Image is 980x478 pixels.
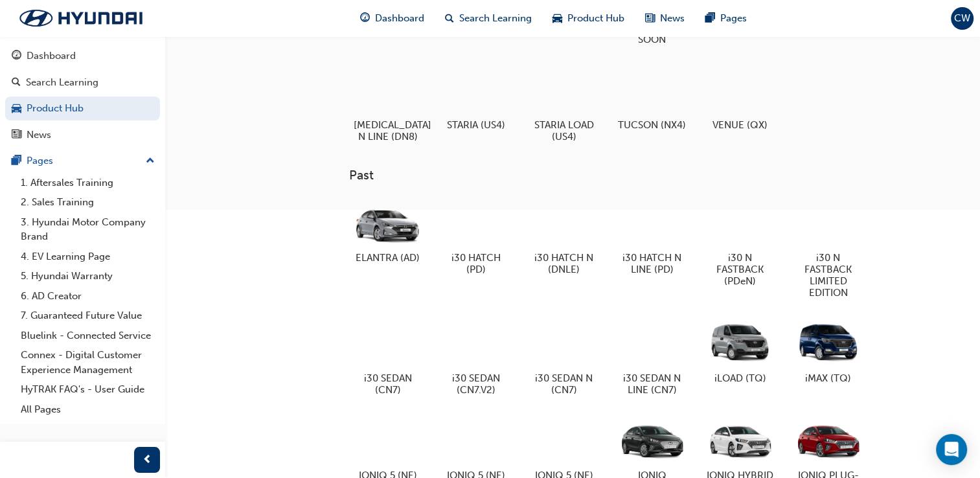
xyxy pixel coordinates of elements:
[794,372,862,384] h5: iMAX (TQ)
[16,306,160,326] a: 7. Guaranteed Future Value
[5,149,160,173] button: Pages
[16,192,160,212] a: 2. Sales Training
[16,400,160,420] a: All Pages
[16,326,160,346] a: Bluelink - Connected Service
[706,252,774,287] h5: i30 N FASTBACK (PDeN)
[5,71,160,95] a: Search Learning
[530,119,598,142] h5: STARIA LOAD (US4)
[16,345,160,380] a: Connex - Digital Customer Experience Management
[146,153,155,170] span: up-icon
[142,452,152,468] span: prev-icon
[720,11,747,26] span: Pages
[437,194,515,280] a: i30 HATCH (PD)
[701,194,779,292] a: i30 N FASTBACK (PDeN)
[618,119,686,131] h5: TUCSON (NX4)
[27,49,76,63] div: Dashboard
[349,194,427,269] a: ELANTRA (AD)
[16,212,160,247] a: 3. Hyundai Motor Company Brand
[542,5,635,32] a: car-iconProduct Hub
[660,11,685,26] span: News
[27,154,53,168] div: Pages
[12,51,21,62] span: guage-icon
[705,10,715,27] span: pages-icon
[530,252,598,275] h5: i30 HATCH N (DNLE)
[350,5,435,32] a: guage-iconDashboard
[360,10,370,27] span: guage-icon
[954,11,970,26] span: CW
[16,247,160,267] a: 4. EV Learning Page
[12,77,21,89] span: search-icon
[442,372,510,396] h5: i30 SEDAN (CN7.V2)
[16,380,160,400] a: HyTRAK FAQ's - User Guide
[790,314,867,389] a: iMAX (TQ)
[618,372,686,396] h5: i30 SEDAN N LINE (CN7)
[701,314,779,389] a: iLOAD (TQ)
[437,314,515,401] a: i30 SEDAN (CN7.V2)
[12,103,21,115] span: car-icon
[695,5,757,32] a: pages-iconPages
[525,194,603,280] a: i30 HATCH N (DNLE)
[613,194,691,280] a: i30 HATCH N LINE (PD)
[375,11,424,26] span: Dashboard
[635,5,695,32] a: news-iconNews
[27,128,51,142] div: News
[525,60,603,147] a: STARIA LOAD (US4)
[16,266,160,286] a: 5. Hyundai Warranty
[794,252,862,299] h5: i30 N FASTBACK LIMITED EDITION
[618,252,686,275] h5: i30 HATCH N LINE (PD)
[437,60,515,135] a: STARIA (US4)
[553,10,562,27] span: car-icon
[26,75,98,90] div: Search Learning
[354,119,422,142] h5: [MEDICAL_DATA] N LINE (DN8)
[706,119,774,131] h5: VENUE (QX)
[951,7,974,30] button: CW
[613,60,691,135] a: TUCSON (NX4)
[645,10,655,27] span: news-icon
[445,10,454,27] span: search-icon
[5,97,160,120] a: Product Hub
[12,130,21,141] span: news-icon
[525,314,603,401] a: i30 SEDAN N (CN7)
[6,5,155,32] img: Trak
[530,372,598,396] h5: i30 SEDAN N (CN7)
[5,123,160,147] a: News
[701,60,779,135] a: VENUE (QX)
[349,168,959,183] h3: Past
[16,173,160,193] a: 1. Aftersales Training
[354,252,422,264] h5: ELANTRA (AD)
[459,11,532,26] span: Search Learning
[349,314,427,401] a: i30 SEDAN (CN7)
[16,286,160,306] a: 6. AD Creator
[12,155,21,167] span: pages-icon
[435,5,542,32] a: search-iconSearch Learning
[613,314,691,401] a: i30 SEDAN N LINE (CN7)
[442,119,510,131] h5: STARIA (US4)
[5,41,160,149] button: DashboardSearch LearningProduct HubNews
[354,372,422,396] h5: i30 SEDAN (CN7)
[790,194,867,304] a: i30 N FASTBACK LIMITED EDITION
[706,372,774,384] h5: iLOAD (TQ)
[5,44,160,68] a: Dashboard
[442,252,510,275] h5: i30 HATCH (PD)
[349,60,427,147] a: [MEDICAL_DATA] N LINE (DN8)
[936,434,967,465] div: Open Intercom Messenger
[567,11,624,26] span: Product Hub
